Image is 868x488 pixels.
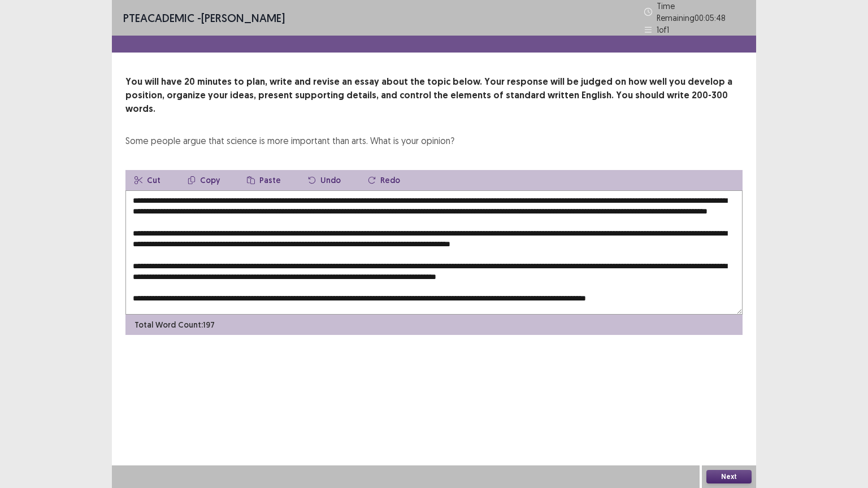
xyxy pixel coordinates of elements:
[125,75,743,116] p: You will have 20 minutes to plan, write and revise an essay about the topic below. Your response ...
[359,170,409,190] button: Redo
[125,170,170,190] button: Cut
[134,319,215,331] p: Total Word Count: 197
[123,11,194,25] span: PTE academic
[238,170,290,190] button: Paste
[125,134,454,147] div: Some people argue that science is more important than arts. What is your opinion?
[299,170,350,190] button: Undo
[179,170,229,190] button: Copy
[706,470,752,483] button: Next
[123,10,285,27] p: - [PERSON_NAME]
[657,24,669,36] p: 1 of 1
